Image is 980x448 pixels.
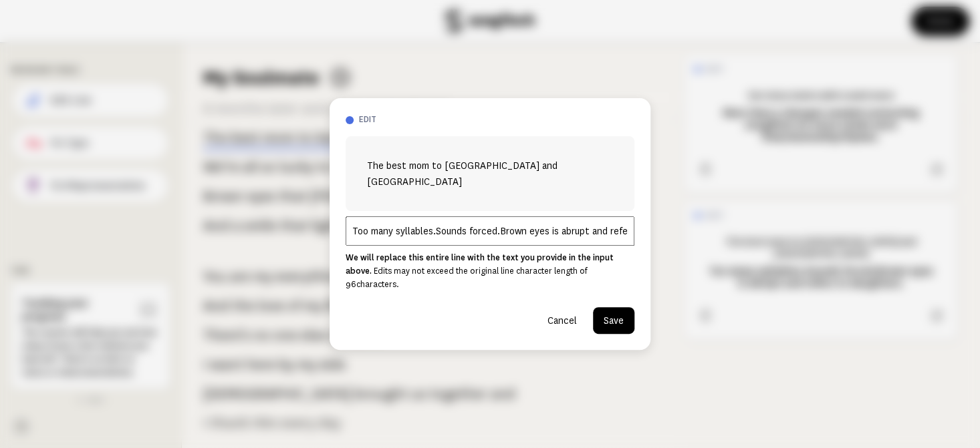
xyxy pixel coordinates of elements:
h3: edit [359,114,634,126]
input: Add your line edit here [346,216,634,246]
button: Cancel [537,307,588,334]
span: The best mom to [GEOGRAPHIC_DATA] and [GEOGRAPHIC_DATA] [367,158,613,190]
button: Save [593,307,634,334]
span: Edits may not exceed the original line character length of 96 characters. [346,266,588,289]
strong: We will replace this entire line with the text you provide in the input above. [346,253,614,276]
